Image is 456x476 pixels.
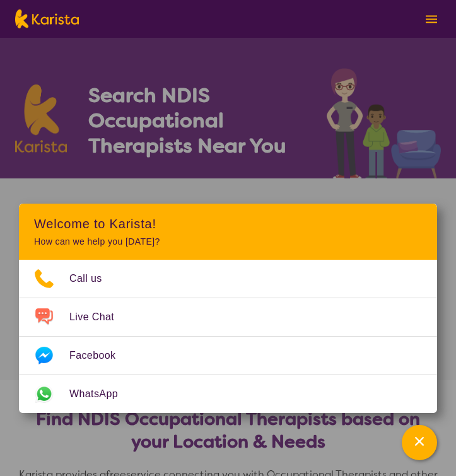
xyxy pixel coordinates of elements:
[19,260,437,413] ul: Choose channel
[327,68,441,178] img: occupational-therapy
[69,308,129,327] span: Live Chat
[69,269,117,288] span: Call us
[34,216,422,231] h2: Welcome to Karista!
[69,385,133,403] span: WhatsApp
[69,346,131,365] span: Facebook
[30,408,426,453] h2: Find NDIS Occupational Therapists based on your Location & Needs
[19,204,437,413] div: Channel Menu
[19,375,437,413] a: Web link opens in a new tab.
[34,236,422,247] p: How can we help you [DATE]?
[402,425,437,460] button: Channel Menu
[426,15,437,23] img: menu
[15,9,79,28] img: Karista logo
[15,84,67,153] img: Karista logo
[88,83,305,158] h1: Search NDIS Occupational Therapists Near You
